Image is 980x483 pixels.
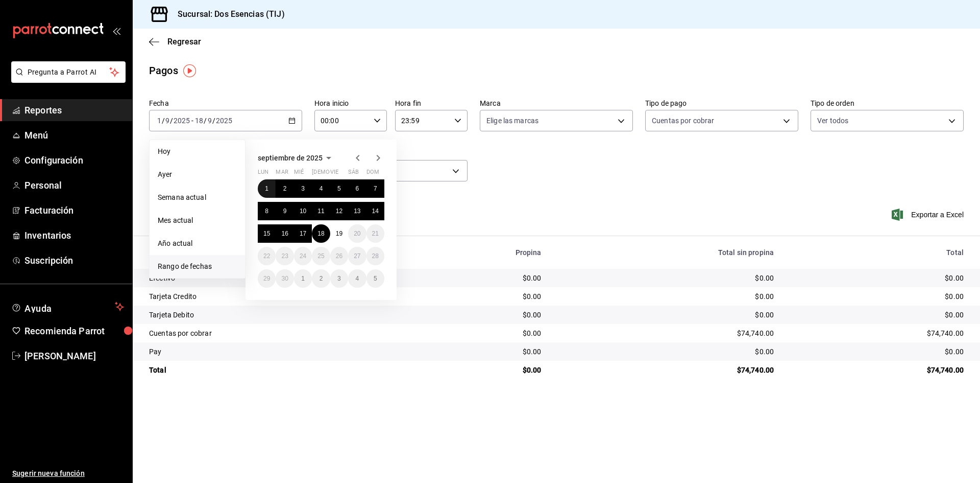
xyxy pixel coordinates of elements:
abbr: 20 de septiembre de 2025 [354,230,360,237]
abbr: 10 de septiembre de 2025 [300,208,306,215]
button: 2 de septiembre de 2025 [276,179,293,198]
label: Fecha [149,100,302,107]
abbr: 6 de septiembre de 2025 [355,185,359,192]
button: 4 de septiembre de 2025 [312,179,330,198]
button: 18 de septiembre de 2025 [312,224,330,243]
button: 27 de septiembre de 2025 [348,247,366,265]
span: Cuentas por cobrar [652,116,714,126]
span: Exportar a Excel [894,209,964,221]
button: 13 de septiembre de 2025 [348,202,366,220]
input: -- [207,117,212,125]
span: [PERSON_NAME] [24,349,124,363]
button: 7 de septiembre de 2025 [366,179,384,198]
div: $0.00 [790,347,964,357]
abbr: 24 de septiembre de 2025 [300,252,306,260]
button: 1 de octubre de 2025 [294,269,312,288]
a: Pregunta a Parrot AI [7,74,126,85]
button: 9 de septiembre de 2025 [276,202,293,220]
abbr: 9 de septiembre de 2025 [283,208,287,215]
button: 17 de septiembre de 2025 [294,224,312,243]
span: Regresar [167,37,201,47]
input: ---- [215,117,233,125]
abbr: viernes [330,169,338,179]
button: 6 de septiembre de 2025 [348,179,366,198]
abbr: 1 de octubre de 2025 [301,275,305,282]
input: -- [157,117,162,125]
button: 1 de septiembre de 2025 [258,179,276,198]
input: -- [194,117,204,125]
span: / [162,117,165,125]
div: $0.00 [421,273,541,283]
span: / [204,117,207,125]
abbr: 3 de octubre de 2025 [337,275,341,282]
div: $74,740.00 [790,365,964,375]
div: $0.00 [421,291,541,302]
abbr: 27 de septiembre de 2025 [354,252,360,260]
abbr: 28 de septiembre de 2025 [372,252,379,260]
button: 5 de septiembre de 2025 [330,179,348,198]
button: 20 de septiembre de 2025 [348,224,366,243]
div: Cuentas por cobrar [149,328,405,338]
button: 3 de octubre de 2025 [330,269,348,288]
abbr: 3 de septiembre de 2025 [301,185,305,192]
span: Hoy [158,146,237,157]
span: Año actual [158,238,237,249]
span: septiembre de 2025 [258,154,323,162]
label: Marca [480,100,633,107]
abbr: 2 de septiembre de 2025 [283,185,287,192]
div: $0.00 [558,273,774,283]
label: Tipo de pago [645,100,798,107]
span: Menú [24,128,124,142]
span: Elige las marcas [486,116,538,126]
abbr: 2 de octubre de 2025 [320,275,323,282]
abbr: 29 de septiembre de 2025 [263,275,270,282]
div: $0.00 [558,291,774,302]
div: $0.00 [421,328,541,338]
abbr: 4 de septiembre de 2025 [320,185,323,192]
abbr: 17 de septiembre de 2025 [300,230,306,237]
span: Ayuda [24,301,111,313]
span: Inventarios [24,228,124,242]
abbr: jueves [312,169,372,179]
abbr: 1 de septiembre de 2025 [265,185,268,192]
button: septiembre de 2025 [258,152,335,164]
span: Configuración [24,153,124,167]
button: 4 de octubre de 2025 [348,269,366,288]
div: $0.00 [790,273,964,283]
div: $74,740.00 [558,328,774,338]
h3: Sucursal: Dos Esencias (TIJ) [169,8,285,20]
span: Sugerir nueva función [12,468,124,479]
span: Facturación [24,203,124,217]
span: / [212,117,215,125]
span: Personal [24,178,124,192]
abbr: 5 de octubre de 2025 [374,275,377,282]
div: $74,740.00 [558,365,774,375]
div: Total sin propina [558,248,774,257]
button: 12 de septiembre de 2025 [330,202,348,220]
abbr: lunes [258,169,268,179]
button: Regresar [149,37,201,47]
span: / [170,117,173,125]
input: ---- [173,117,190,125]
span: Rango de fechas [158,261,237,272]
abbr: 18 de septiembre de 2025 [317,230,324,237]
div: $0.00 [558,347,774,357]
button: 2 de octubre de 2025 [312,269,330,288]
span: Pregunta a Parrot AI [28,67,110,78]
abbr: 4 de octubre de 2025 [355,275,359,282]
abbr: domingo [366,169,379,179]
span: Recomienda Parrot [24,324,124,338]
abbr: 13 de septiembre de 2025 [354,208,360,215]
abbr: 21 de septiembre de 2025 [372,230,379,237]
button: 29 de septiembre de 2025 [258,269,276,288]
span: Semana actual [158,192,237,203]
button: 8 de septiembre de 2025 [258,202,276,220]
abbr: 25 de septiembre de 2025 [317,252,324,260]
span: - [191,117,193,125]
abbr: 22 de septiembre de 2025 [263,252,270,260]
abbr: 7 de septiembre de 2025 [374,185,377,192]
button: open_drawer_menu [112,27,120,35]
abbr: 12 de septiembre de 2025 [336,208,342,215]
div: $0.00 [790,310,964,320]
img: Tooltip marker [183,64,196,77]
